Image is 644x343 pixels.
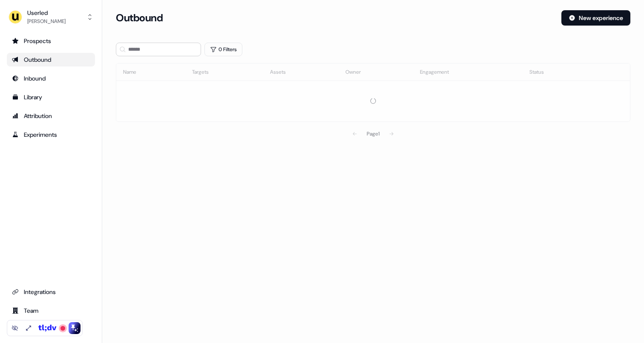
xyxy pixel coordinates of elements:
div: Outbound [12,55,90,64]
a: Go to Inbound [7,72,95,85]
h3: Outbound [116,12,163,24]
a: Go to experiments [7,128,95,141]
div: Experiments [12,130,90,139]
div: Prospects [12,37,90,45]
a: Go to integrations [7,285,95,299]
div: Team [12,306,90,315]
div: Library [12,93,90,101]
a: Go to prospects [7,34,95,48]
div: Attribution [12,112,90,120]
div: [PERSON_NAME] [27,17,66,26]
a: Go to outbound experience [7,53,95,66]
div: Integrations [12,288,90,296]
button: 0 Filters [204,43,242,56]
a: Go to team [7,304,95,317]
button: Userled[PERSON_NAME] [7,7,95,27]
div: Userled [27,9,66,17]
a: Go to templates [7,90,95,104]
div: Inbound [12,74,90,83]
a: Go to attribution [7,109,95,123]
button: New experience [561,10,630,26]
